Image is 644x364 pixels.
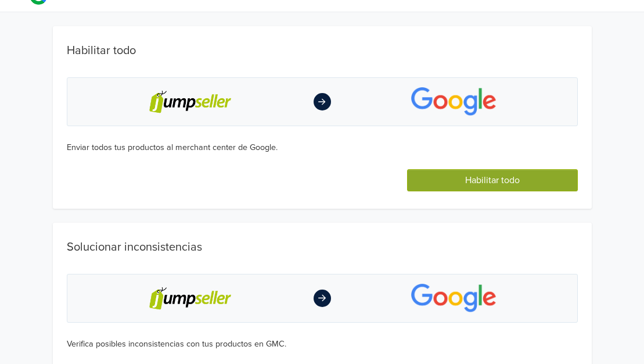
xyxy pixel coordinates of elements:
img: app-logo [411,87,497,116]
button: Habilitar todo [407,169,577,191]
img: jumpseller-logo [148,87,232,116]
div: Verifica posibles inconsistencias con tus productos en GMC. [67,338,578,351]
div: Enviar todos tus productos al merchant center de Google. [67,141,578,154]
img: app-logo [411,284,497,313]
h1: Solucionar inconsistencias [67,240,578,254]
img: jumpseller-logo [148,284,232,313]
h1: Habilitar todo [67,44,578,58]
